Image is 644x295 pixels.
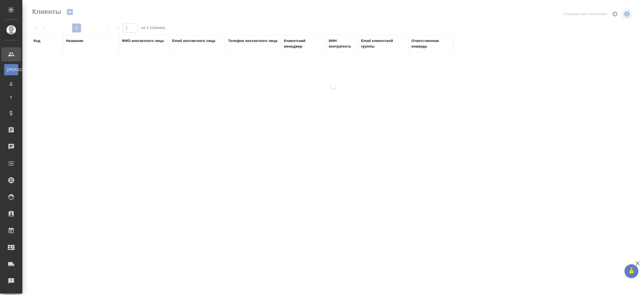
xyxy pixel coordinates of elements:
div: Телефон контактного лица [228,38,278,44]
a: Т [4,92,18,103]
span: Т [7,95,15,100]
a: [PERSON_NAME] [4,64,18,75]
div: Email контактного лица [172,38,215,44]
button: 🙏 [624,264,638,278]
div: Клиентский менеджер [284,38,323,49]
span: 🙏 [627,265,636,277]
div: ИНН контрагента [329,38,356,49]
div: Название [66,38,83,44]
div: Ответственная команда [411,38,451,49]
span: [PERSON_NAME] [7,67,15,72]
div: ФИО контактного лица [122,38,164,44]
div: Код [34,38,40,44]
a: Д [4,78,18,89]
div: Email клиентской группы [361,38,406,49]
span: Д [7,81,15,86]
